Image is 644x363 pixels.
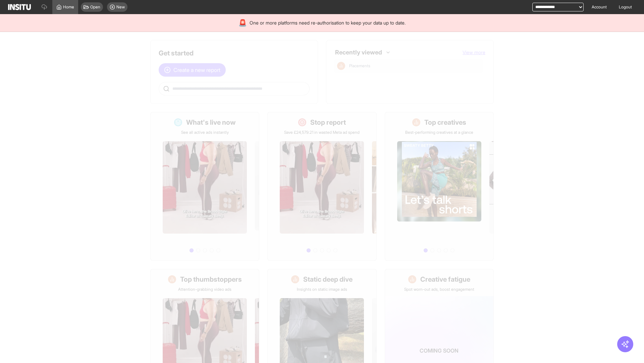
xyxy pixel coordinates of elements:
div: 🚨 [238,18,247,28]
span: New [116,4,125,10]
span: Home [63,4,74,10]
img: Logo [8,4,31,10]
span: Open [90,4,100,10]
span: One or more platforms need re-authorisation to keep your data up to date. [250,19,406,26]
